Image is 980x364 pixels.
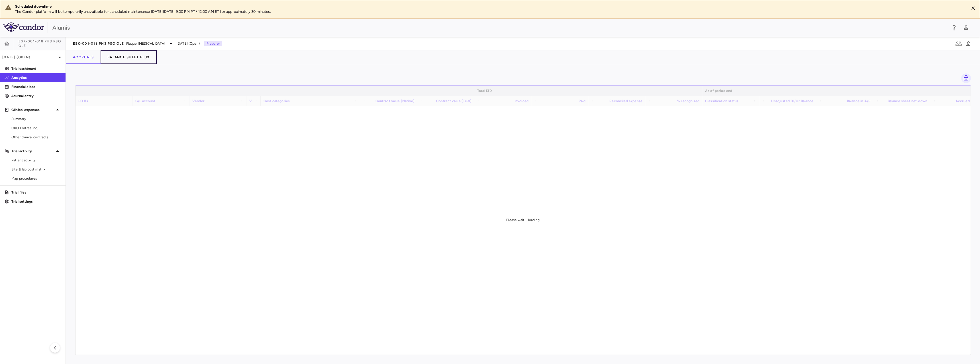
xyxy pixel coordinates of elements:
[73,41,124,46] span: ESK-001-018 Ph3 PsO OLE
[969,4,977,13] button: Close
[11,116,61,122] span: Summary
[11,84,61,89] p: Financial close
[11,176,61,181] span: Map procedures
[11,135,61,140] span: Other clinical contracts
[15,4,964,9] div: Scheduled downtime
[15,9,964,14] p: The Condor platform will be temporarily unavailable for scheduled maintenance [DATE][DATE] 9:00 P...
[66,50,101,64] button: Accruals
[126,41,165,46] span: Plaque [MEDICAL_DATA]
[3,22,44,32] img: logo-full-SnFGN8VE.png
[204,41,222,46] p: Preparer
[11,126,61,131] span: CRO Fortrea Inc.
[11,93,61,98] p: Journal entry
[11,107,54,112] p: Clinical expenses
[506,218,540,222] span: Please wait... loading
[101,50,157,64] button: Balance Sheet Flux
[11,190,61,195] p: Trial files
[11,167,61,172] span: Site & lab cost matrix
[11,199,61,204] p: Trial settings
[11,149,54,154] p: Trial activity
[52,23,947,32] div: Alumis
[959,73,971,83] span: You do not have permission to lock or unlock grids
[2,55,56,60] p: [DATE] (Open)
[19,39,66,48] span: ESK-001-018 Ph3 PsO OLE
[177,41,200,46] span: [DATE] (Open)
[11,66,61,71] p: Trial dashboard
[11,75,61,80] p: Analytics
[11,158,61,163] span: Patient activity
